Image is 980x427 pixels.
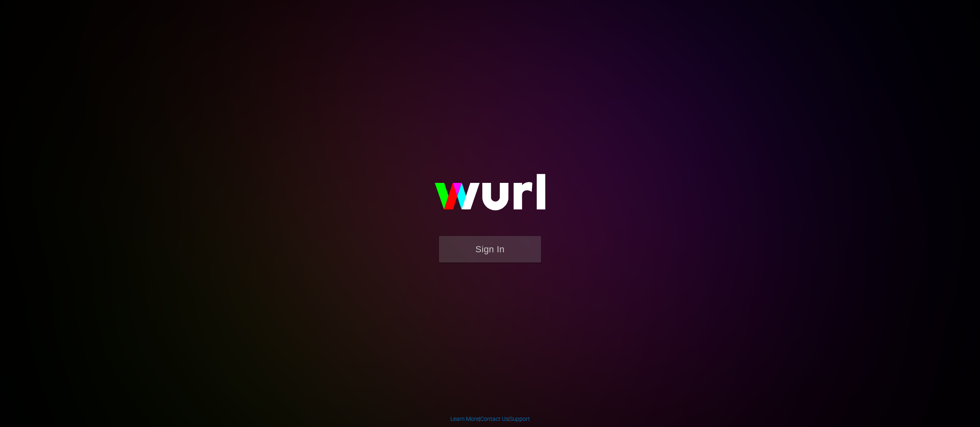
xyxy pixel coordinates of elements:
button: Sign In [439,236,541,262]
a: Support [510,416,530,422]
a: Contact Us [480,416,508,422]
img: wurl-logo-on-black-223613ac3d8ba8fe6dc639794a292ebdb59501304c7dfd60c99c58986ef67473.svg [408,156,572,236]
div: | | [450,415,530,423]
a: Learn More [450,416,479,422]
